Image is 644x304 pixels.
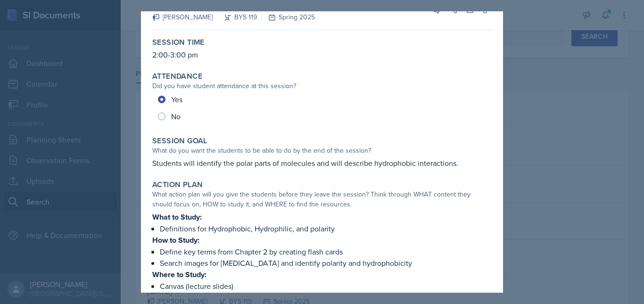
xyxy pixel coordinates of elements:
[152,269,206,280] strong: Where to Study:
[152,157,492,169] p: Students will identify the polar parts of molecules and will describe hydrophobic interactions.
[152,180,203,189] label: Action Plan
[213,12,257,22] div: BYS 119
[152,49,492,60] p: 2:00-3:00 pm
[152,136,207,146] label: Session Goal
[257,12,315,22] div: Spring 2025
[152,38,205,47] label: Session Time
[152,81,492,91] div: Did you have student attendance at this session?
[152,72,202,81] label: Attendance
[152,212,202,222] strong: What to Study:
[160,223,492,234] p: Definitions for Hydrophobic, Hydrophilic, and polarity
[160,246,492,257] p: Define key terms from Chapter 2 by creating flash cards
[160,292,492,303] p: Google/Internet
[152,189,492,209] div: What action plan will you give the students before they leave the session? Think through WHAT con...
[152,12,213,22] div: [PERSON_NAME]
[160,280,492,292] p: Canvas (lecture slides)
[160,257,492,269] p: Search images for [MEDICAL_DATA] and identify polarity and hydrophobicity
[152,146,492,156] div: What do you want the students to be able to do by the end of the session?
[152,235,199,246] strong: How to Study:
